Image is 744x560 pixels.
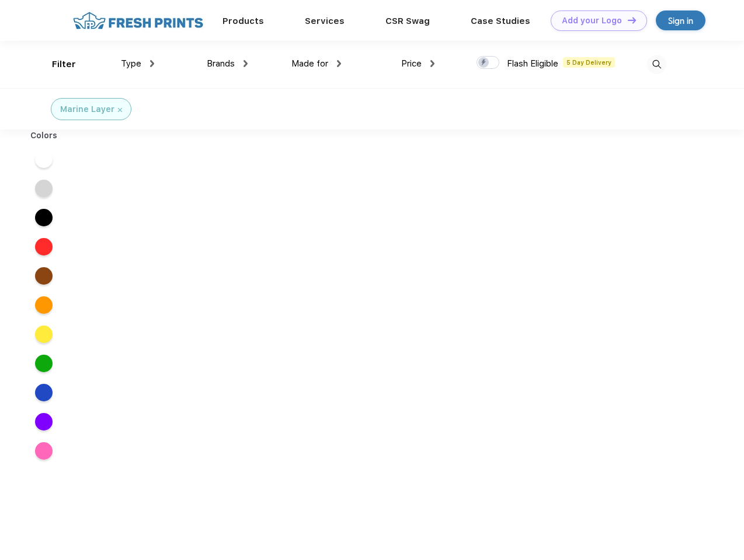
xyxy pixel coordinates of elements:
[52,58,76,71] div: Filter
[656,10,705,30] a: Sign in
[60,103,114,116] div: Marine Layer
[563,57,615,68] span: 5 Day Delivery
[244,60,248,67] img: dropdown.png
[668,14,693,27] div: Sign in
[150,60,154,67] img: dropdown.png
[385,16,430,26] a: CSR Swag
[337,60,341,67] img: dropdown.png
[222,16,264,26] a: Products
[291,58,328,69] span: Made for
[507,58,558,69] span: Flash Eligible
[69,10,207,31] img: fo%20logo%202.webp
[207,58,235,69] span: Brands
[628,17,636,23] img: DT
[305,16,345,26] a: Services
[22,129,67,142] div: Colors
[647,55,666,74] img: desktop_search.svg
[401,58,422,69] span: Price
[118,108,122,112] img: filter_cancel.svg
[430,60,434,67] img: dropdown.png
[562,16,622,26] div: Add your Logo
[121,58,141,69] span: Type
